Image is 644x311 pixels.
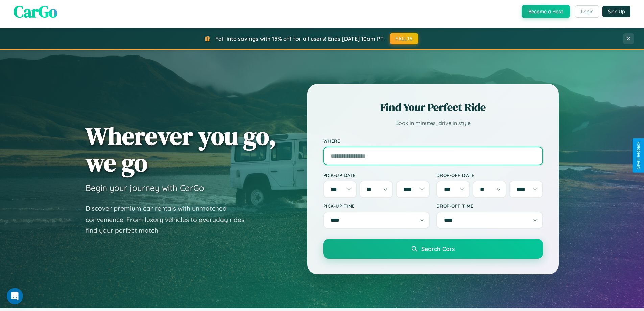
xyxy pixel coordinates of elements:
button: Search Cars [323,239,543,259]
button: Sign Up [602,6,630,17]
p: Book in minutes, drive in style [323,118,543,128]
button: Login [575,5,599,18]
label: Drop-off Time [436,203,543,209]
label: Pick-up Date [323,172,430,178]
label: Where [323,138,543,144]
label: Pick-up Time [323,203,430,209]
h2: Find Your Perfect Ride [323,100,543,115]
p: Discover premium car rentals with unmatched convenience. From luxury vehicles to everyday rides, ... [86,203,255,236]
div: Give Feedback [636,142,641,169]
span: Fall into savings with 15% off for all users! Ends [DATE] 10am PT. [215,35,385,42]
span: Search Cars [421,245,455,252]
span: CarGo [14,0,57,23]
label: Drop-off Date [436,172,543,178]
h3: Begin your journey with CarGo [86,183,204,193]
h1: Wherever you go, we go [86,123,276,176]
button: Become a Host [522,5,570,18]
iframe: Intercom live chat [7,288,23,304]
button: FALL15 [390,33,418,44]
